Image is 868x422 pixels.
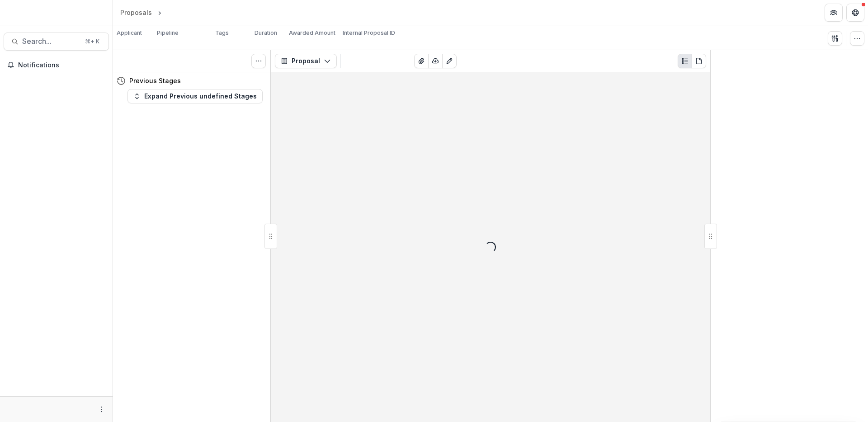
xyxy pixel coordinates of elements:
button: Notifications [4,58,109,72]
button: PDF view [692,54,706,68]
span: Search... [22,37,80,46]
button: Partners [825,4,843,22]
p: Applicant [117,29,142,37]
nav: breadcrumb [117,6,202,19]
button: Expand Previous undefined Stages [127,89,263,103]
button: Toggle View Cancelled Tasks [251,54,266,68]
div: ⌘ + K [83,37,101,47]
div: Proposals [120,8,152,17]
p: Awarded Amount [289,29,335,37]
p: Tags [215,29,229,37]
h4: Previous Stages [129,76,181,85]
button: Get Help [846,4,864,22]
button: Proposal [275,54,337,68]
button: View Attached Files [414,54,429,68]
button: Plaintext view [678,54,692,68]
p: Duration [255,29,277,37]
p: Pipeline [157,29,179,37]
button: Search... [4,33,109,51]
button: More [96,404,107,415]
p: Internal Proposal ID [343,29,395,37]
span: Notifications [18,61,105,69]
button: Edit as form [442,54,457,68]
a: Proposals [117,6,156,19]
